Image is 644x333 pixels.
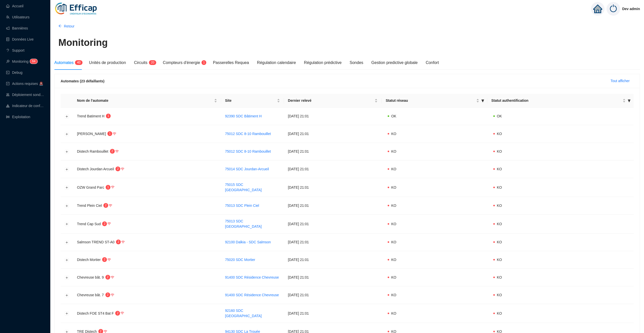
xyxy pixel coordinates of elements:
[6,37,34,41] a: databaseDonnées Live
[107,275,109,279] span: 2
[225,309,262,318] a: 92160 SDC [GEOGRAPHIC_DATA]
[103,203,108,208] sup: 2
[117,167,119,171] span: 2
[386,98,475,103] span: Statut réseau
[497,167,502,171] span: KO
[106,114,111,118] sup: 1
[6,4,23,8] a: homeAccueil
[284,215,382,234] td: [DATE] 21:01
[105,275,110,280] sup: 2
[391,185,396,189] span: KO
[225,275,279,279] a: 91400 SDC Résidence Chevreuse
[225,183,262,192] a: 75015 SDC [GEOGRAPHIC_DATA]
[225,167,269,171] a: 75014 SDC Jourdan-Arcueil
[65,240,69,244] button: Développer la ligne
[497,132,502,136] span: KO
[65,204,69,208] button: Développer la ligne
[487,94,634,108] th: Statut authentification
[213,60,249,65] span: Passerelles Requea
[65,293,69,297] button: Développer la ligne
[6,59,36,63] a: monitorMonitoring64
[627,97,632,104] span: filter
[65,150,69,154] button: Développer la ligne
[6,48,24,52] a: questionSupport
[225,240,271,244] a: 92100 Dalkia - SDC Salmson
[89,60,126,65] span: Unités de production
[350,60,363,66] div: Sondes
[77,293,104,297] span: Chevreuse bât. 7
[284,234,382,251] td: [DATE] 21:01
[111,149,113,153] span: 2
[284,251,382,269] td: [DATE] 21:01
[6,82,10,85] span: check-square
[497,258,502,262] span: KO
[284,94,382,108] th: Dernier relevé
[54,60,73,65] span: Automates
[284,197,382,215] td: [DATE] 21:01
[497,114,502,118] span: OK
[491,98,622,103] span: Statut authentification
[58,24,62,28] span: arrow-left
[61,79,104,83] span: Automates (23 défaillants)
[391,258,396,262] span: KO
[121,167,124,171] span: wifi
[284,143,382,160] td: [DATE] 21:01
[107,293,109,296] span: 2
[75,60,82,65] sup: 43
[151,61,153,64] span: 2
[225,219,262,228] a: 75013 SDC [GEOGRAPHIC_DATA]
[284,160,382,178] td: [DATE] 21:01
[77,204,102,208] span: Trend Plein Ciel
[6,104,44,108] a: heat-mapIndicateur de confort
[111,293,114,297] span: wifi
[117,240,119,244] span: 2
[64,24,74,29] span: Retour
[77,98,213,103] span: Nom de l'automate
[497,311,502,315] span: KO
[382,94,487,108] th: Statut réseau
[225,114,262,118] a: 92390 SDC Bâtiment H
[284,125,382,143] td: [DATE] 21:01
[163,60,200,65] span: Compteurs d'énergie
[225,204,259,208] a: 75013 SDC Plein Ciel
[497,185,502,189] span: KO
[497,222,502,226] span: KO
[391,149,396,153] span: KO
[391,222,396,226] span: KO
[391,275,396,279] span: KO
[391,204,396,208] span: KO
[77,222,101,226] span: Trend Cap Sud
[225,293,279,297] a: 91400 SDC Résidence Chevreuse
[257,60,296,66] div: Régulation calendaire
[611,78,630,84] span: Tout afficher
[6,15,29,19] a: teamUtilisateurs
[153,61,154,64] span: 0
[113,132,116,136] span: wifi
[497,204,502,208] span: KO
[480,97,485,104] span: filter
[6,93,44,97] a: clusterDéploiement sondes
[6,26,28,30] a: notificationBannières
[77,132,106,136] span: [PERSON_NAME]
[105,204,107,207] span: 2
[607,77,634,85] button: Tout afficher
[391,311,396,315] span: KO
[121,240,125,244] span: wifi
[116,240,121,244] sup: 2
[106,185,110,190] sup: 1
[628,99,631,102] span: filter
[109,132,111,135] span: 1
[497,240,502,244] span: KO
[77,61,79,64] span: 4
[104,258,105,261] span: 2
[107,114,109,118] span: 1
[593,4,602,13] span: home
[65,186,69,190] button: Développer la ligne
[107,222,111,225] span: wifi
[202,60,206,65] sup: 1
[54,22,78,30] button: Retour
